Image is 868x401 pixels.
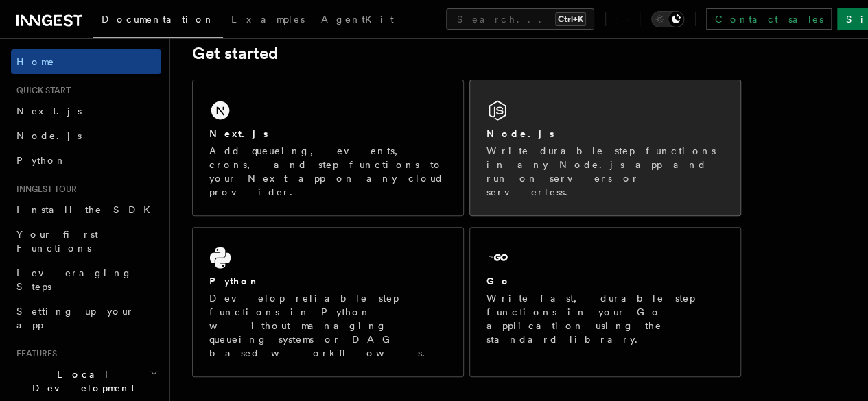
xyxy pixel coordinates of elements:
span: Local Development [11,367,150,395]
span: Python [16,155,67,166]
span: Leveraging Steps [16,267,132,292]
a: Next.jsAdd queueing, events, crons, and step functions to your Next app on any cloud provider. [192,80,464,216]
a: Setting up your app [11,299,161,337]
a: Home [11,49,161,74]
h2: Go [486,274,511,288]
a: Get started [192,44,278,63]
span: Features [11,348,57,359]
a: AgentKit [313,4,402,37]
span: Inngest tour [11,184,77,195]
a: Examples [223,4,313,37]
a: Python [11,148,161,173]
a: PythonDevelop reliable step functions in Python without managing queueing systems or DAG based wo... [192,227,464,377]
h2: Python [209,274,260,288]
span: Install the SDK [16,204,159,215]
p: Develop reliable step functions in Python without managing queueing systems or DAG based workflows. [209,291,447,360]
a: GoWrite fast, durable step functions in your Go application using the standard library. [469,227,741,377]
span: Node.js [16,130,82,141]
span: Setting up your app [16,306,134,330]
span: Home [16,55,55,69]
p: Write durable step functions in any Node.js app and run on servers or serverless. [486,144,724,199]
p: Write fast, durable step functions in your Go application using the standard library. [486,291,724,346]
span: Next.js [16,106,82,117]
button: Toggle dark mode [651,11,684,27]
kbd: Ctrl+K [555,12,586,26]
a: Your first Functions [11,222,161,260]
a: Node.js [11,123,161,148]
button: Local Development [11,362,161,400]
a: Contact sales [706,8,832,30]
a: Install the SDK [11,197,161,222]
a: Leveraging Steps [11,260,161,299]
a: Documentation [93,4,223,38]
a: Next.js [11,99,161,123]
span: Examples [231,14,305,25]
p: Add queueing, events, crons, and step functions to your Next app on any cloud provider. [209,144,447,199]
a: Node.jsWrite durable step functions in any Node.js app and run on servers or serverless. [469,80,741,216]
span: Quick start [11,85,71,96]
span: AgentKit [321,14,394,25]
button: Search...Ctrl+K [446,8,594,30]
span: Documentation [102,14,215,25]
h2: Next.js [209,127,268,141]
h2: Node.js [486,127,554,141]
span: Your first Functions [16,229,98,254]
